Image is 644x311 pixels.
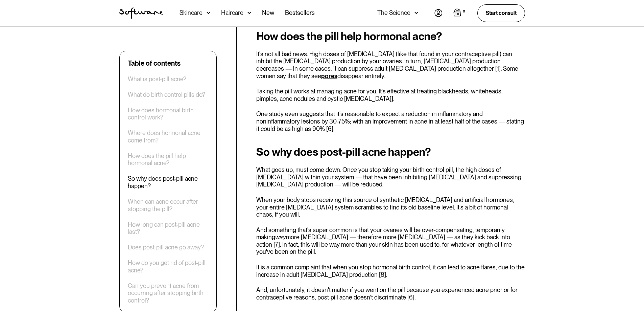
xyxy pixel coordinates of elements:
a: What do birth control pills do? [128,91,205,98]
div: Table of contents [128,59,181,67]
p: One study even suggests that it's reasonable to expect a reduction in inflammatory and noninflamm... [256,110,525,132]
a: How does hormonal birth control work? [128,107,208,121]
h2: How does the pill help hormonal acne? [256,30,525,42]
a: home [119,7,163,19]
img: arrow down [207,9,210,16]
a: How long can post-pill acne last? [128,221,208,236]
a: Start consult [477,4,525,22]
a: Open empty cart [453,8,467,18]
div: 0 [461,8,467,15]
p: Taking the pill works at managing acne for you. It's effective at treating blackheads, whiteheads... [256,88,525,102]
div: The Science [377,9,410,16]
p: And, unfortunately, it doesn't matter if you went on the pill because you experienced acne prior ... [256,286,525,301]
div: Haircare [221,9,243,16]
img: arrow down [247,9,251,16]
a: Can you prevent acne from occurring after stopping birth control? [128,282,208,304]
a: Does post-pill acne go away? [128,244,204,251]
div: Skincare [180,9,202,16]
a: When can acne occur after stopping the pill? [128,198,208,213]
em: way [275,234,286,241]
h2: So why does post-pill acne happen? [256,146,525,158]
a: How does the pill help hormonal acne? [128,152,208,167]
img: Software Logo [119,7,163,19]
a: Where does hormonal acne come from? [128,130,208,144]
a: So why does post-pill acne happen? [128,175,208,190]
p: And something that's super common is that your ovaries will be over-compensating, temporarily mak... [256,226,525,256]
p: When your body stops receiving this source of synthetic [MEDICAL_DATA] and artificial hormones, y... [256,196,525,218]
a: pores [321,72,337,80]
p: It's not all bad news. High doses of [MEDICAL_DATA] (like that found in your contraceptive pill) ... [256,50,525,80]
p: What goes up, must come down. Once you stop taking your birth control pill, the high doses of [ME... [256,166,525,188]
a: What is post-pill acne? [128,75,186,83]
p: It is a common complaint that when you stop hormonal birth control, it can lead to acne flares, d... [256,264,525,278]
a: How do you get rid of post-pill acne? [128,260,208,274]
img: arrow down [414,9,418,16]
